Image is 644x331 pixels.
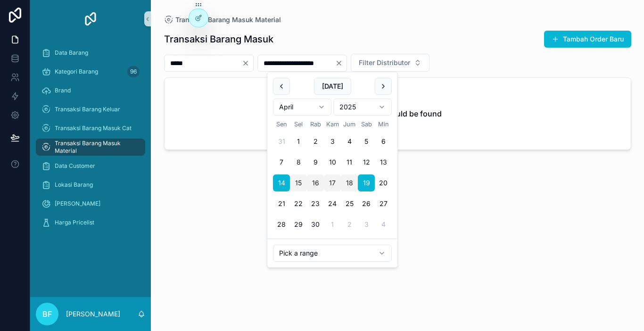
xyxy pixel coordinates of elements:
[375,133,392,150] button: Minggu, 6 April 2025
[164,33,273,46] h1: Transaksi Barang Masuk
[358,216,375,233] button: Sabtu, 3 Mei 2025
[341,174,358,191] button: Jumat, 18 April 2025, selected
[55,162,95,170] span: Data Customer
[314,78,351,95] button: [DATE]
[358,119,375,129] th: Sabtu
[273,119,290,129] th: Senin
[55,106,120,113] span: Transaksi Barang Keluar
[324,133,341,150] button: Kamis, 3 April 2025
[83,11,98,26] img: App logo
[324,174,341,191] button: Kamis, 17 April 2025, selected
[375,216,392,233] button: Minggu, 4 Mei 2025
[273,174,290,191] button: Senin, 14 April 2025, selected
[341,119,358,129] th: Jumat
[290,154,307,171] button: Selasa, 8 April 2025
[55,49,88,57] span: Data Barang
[36,176,145,193] a: Lokasi Barang
[55,181,93,189] span: Lokasi Barang
[290,133,307,150] button: Selasa, 1 April 2025
[375,174,392,191] button: Minggu, 20 April 2025
[273,154,290,171] button: Senin, 7 April 2025
[36,44,145,61] a: Data Barang
[242,59,253,67] button: Clear
[358,133,375,150] button: Sabtu, 5 April 2025
[307,195,324,212] button: Rabu, 23 April 2025
[36,63,145,80] a: Kategori Barang96
[55,200,100,207] span: [PERSON_NAME]
[36,157,145,174] a: Data Customer
[351,54,429,72] button: Select Button
[544,31,631,48] button: Tambah Order Baru
[273,245,392,262] button: Relative time
[36,101,145,118] a: Transaksi Barang Keluar
[341,216,358,233] button: Jumat, 2 Mei 2025
[164,15,281,25] a: Transaksi Barang Masuk Material
[290,174,307,191] button: Selasa, 15 April 2025, selected
[273,216,290,233] button: Senin, 28 April 2025
[324,119,341,129] th: Kamis
[55,68,98,75] span: Kategori Barang
[307,154,324,171] button: Rabu, 9 April 2025
[55,124,132,132] span: Transaksi Barang Masuk Cat
[273,195,290,212] button: Senin, 21 April 2025
[290,119,307,129] th: Selasa
[36,82,145,99] a: Brand
[36,195,145,212] a: [PERSON_NAME]
[175,15,281,25] span: Transaksi Barang Masuk Material
[273,133,290,150] button: Senin, 31 Maret 2025
[358,154,375,171] button: Sabtu, 12 April 2025
[307,174,324,191] button: Rabu, 16 April 2025, selected
[335,59,347,67] button: Clear
[375,154,392,171] button: Minggu, 13 April 2025
[290,216,307,233] button: Selasa, 29 April 2025
[30,38,151,243] div: scrollable content
[36,139,145,156] a: Transaksi Barang Masuk Material
[273,119,392,233] table: April 2025
[358,195,375,212] button: Sabtu, 26 April 2025
[290,195,307,212] button: Selasa, 22 April 2025
[324,195,341,212] button: Kamis, 24 April 2025
[324,216,341,233] button: Kamis, 1 Mei 2025
[307,119,324,129] th: Rabu
[55,219,94,226] span: Harga Pricelist
[307,133,324,150] button: Rabu, 2 April 2025
[359,58,410,67] span: Filter Distributor
[127,66,140,77] div: 96
[307,216,324,233] button: Rabu, 30 April 2025
[375,119,392,129] th: Minggu
[341,195,358,212] button: Jumat, 25 April 2025
[55,140,136,155] span: Transaksi Barang Masuk Material
[358,174,375,191] button: Sabtu, 19 April 2025, selected
[55,87,71,94] span: Brand
[66,309,120,319] p: [PERSON_NAME]
[341,154,358,171] button: Jumat, 11 April 2025
[42,308,52,320] span: BF
[375,195,392,212] button: Minggu, 27 April 2025
[36,214,145,231] a: Harga Pricelist
[324,154,341,171] button: Kamis, 10 April 2025
[36,120,145,137] a: Transaksi Barang Masuk Cat
[341,133,358,150] button: Jumat, 4 April 2025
